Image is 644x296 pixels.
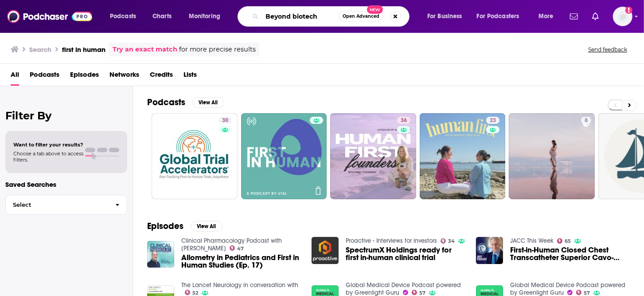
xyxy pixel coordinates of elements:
a: Networks [109,67,139,86]
h3: first in human [62,45,105,54]
button: open menu [104,9,148,24]
a: Allometry in Pediatrics and First in Human Studies (Ep. 17) [181,254,301,269]
span: 57 [419,291,425,295]
input: Search podcasts, credits, & more... [262,9,339,24]
img: Podchaser - Follow, Share and Rate Podcasts [7,8,92,25]
span: Select [6,202,108,208]
a: 52 [185,290,199,295]
a: 65 [557,238,571,244]
a: Lists [183,67,197,86]
span: 23 [490,116,496,125]
a: 8 [581,117,591,124]
p: Saved Searches [5,180,127,189]
span: New [367,5,383,14]
a: EpisodesView All [147,221,222,232]
h2: Filter By [5,109,127,122]
a: First-in-Human Closed Chest Transcatheter Superior Cavo-Pulmonary Anastomosis [510,246,630,261]
span: Charts [152,10,172,23]
span: For Podcasters [477,10,519,23]
span: 52 [192,291,198,295]
span: Want to filter your results? [13,142,83,148]
button: Open AdvancedNew [339,11,383,22]
a: All [11,67,19,86]
a: The Lancet Neurology in conversation with [181,281,298,289]
a: JACC This Week [510,237,554,245]
span: Monitoring [189,10,220,23]
span: 65 [565,239,571,243]
span: Open Advanced [343,14,379,19]
button: View All [192,97,224,108]
button: Send feedback [585,46,630,53]
a: 36 [330,113,416,199]
span: 36 [401,116,407,125]
a: Charts [147,9,177,24]
span: Choose a tab above to access filters. [13,150,83,163]
a: 23 [420,113,506,199]
img: User Profile [613,7,632,26]
a: 47 [230,245,244,251]
a: Proactive - Interviews for investors [346,237,437,245]
a: Try an exact match [113,44,177,55]
button: open menu [421,9,473,24]
span: More [539,10,554,23]
div: Search podcasts, credits, & more... [246,6,418,27]
button: open menu [532,9,565,24]
span: 30 [222,116,228,125]
h3: Search [29,45,51,54]
a: Episodes [70,67,99,86]
h2: Episodes [147,221,183,232]
a: PodcastsView All [147,97,224,108]
button: Show profile menu [613,7,632,26]
a: 8 [509,113,595,199]
button: open menu [471,9,532,24]
a: 34 [441,238,455,244]
span: 8 [585,116,588,125]
a: 57 [576,290,590,295]
span: for more precise results [179,44,256,55]
a: 57 [412,290,426,295]
a: Clinical Pharmacology Podcast with Nathan Teuscher [181,237,282,252]
svg: Add a profile image [625,7,632,14]
span: Logged in as rachellerussopr [613,7,632,26]
a: Show notifications dropdown [589,9,602,24]
img: SpectrumX Holdings ready for first in-human clinical trial [312,237,339,264]
button: View All [191,221,222,232]
a: Podcasts [30,67,59,86]
button: Select [5,195,127,215]
a: 30 [152,113,238,199]
h2: Podcasts [147,97,185,108]
span: 47 [237,247,244,251]
span: For Business [427,10,462,23]
a: 36 [397,117,410,124]
img: First-in-Human Closed Chest Transcatheter Superior Cavo-Pulmonary Anastomosis [476,237,503,264]
span: 57 [584,291,590,295]
a: 30 [219,117,232,124]
a: Credits [150,67,173,86]
button: open menu [183,9,232,24]
a: SpectrumX Holdings ready for first in-human clinical trial [346,246,465,261]
span: Podcasts [110,10,136,23]
a: 23 [486,117,500,124]
span: 34 [448,239,455,243]
a: Show notifications dropdown [566,9,582,24]
img: Allometry in Pediatrics and First in Human Studies (Ep. 17) [147,241,174,268]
